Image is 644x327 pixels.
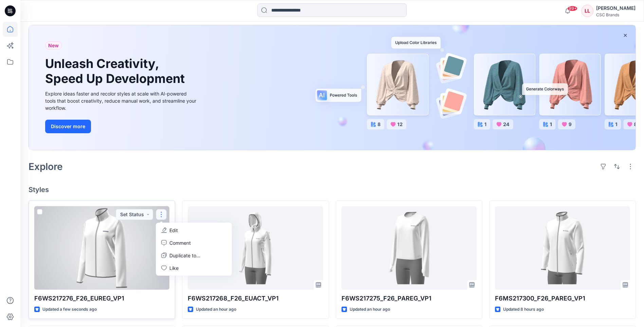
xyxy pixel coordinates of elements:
a: F6MS217300_F26_PAREG_VP1 [495,206,630,290]
p: F6WS217275_F26_PAREG_VP1 [342,294,477,303]
p: F6MS217300_F26_PAREG_VP1 [495,294,630,303]
a: Discover more [45,120,198,133]
div: LL [581,5,593,17]
span: New [48,41,59,50]
a: F6WS217275_F26_PAREG_VP1 [342,206,477,290]
a: Edit [157,224,231,237]
p: Comment [169,239,191,246]
p: Edit [169,227,178,234]
h2: Explore [29,161,63,172]
div: Explore ideas faster and recolor styles at scale with AI-powered tools that boost creativity, red... [45,90,198,111]
h4: Styles [29,186,636,194]
p: Updated an hour ago [350,306,390,313]
p: Like [169,264,179,272]
p: Duplicate to... [169,252,200,259]
p: F6WS217276_F26_EUREG_VP1 [34,294,169,303]
h1: Unleash Creativity, Speed Up Development [45,56,188,86]
p: F6WS217268_F26_EUACT_VP1 [188,294,323,303]
div: CSC Brands [596,12,636,17]
a: F6WS217268_F26_EUACT_VP1 [188,206,323,290]
a: F6WS217276_F26_EUREG_VP1 [34,206,169,290]
span: 99+ [567,6,577,11]
div: [PERSON_NAME] [596,4,636,12]
p: Updated 8 hours ago [503,306,544,313]
p: Updated an hour ago [196,306,236,313]
button: Discover more [45,120,91,133]
p: Updated a few seconds ago [42,306,97,313]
